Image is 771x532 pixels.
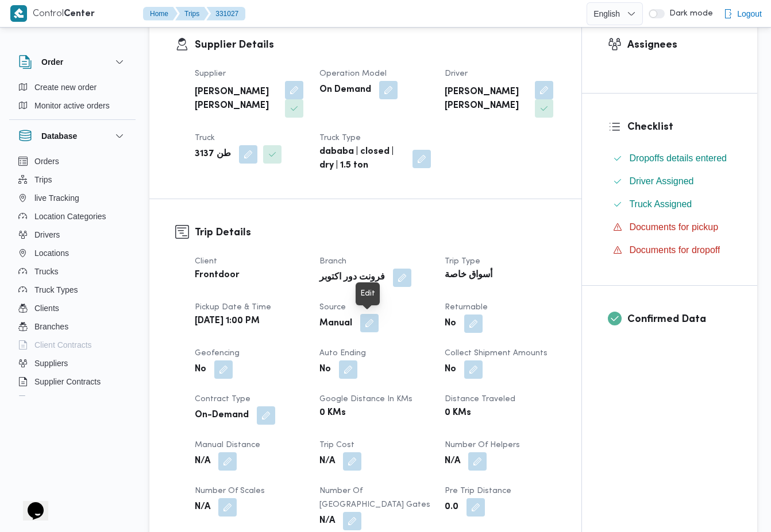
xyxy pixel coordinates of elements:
span: Source [319,304,346,311]
span: Truck [195,134,215,142]
button: Driver Assigned [608,172,731,191]
span: Client [195,258,217,265]
span: Documents for pickup [629,220,718,234]
span: Client Contracts [34,338,92,352]
button: Create new order [14,78,131,96]
span: Devices [34,393,63,407]
button: Database [18,129,126,143]
b: N/A [445,455,460,468]
button: Documents for dropoff [608,241,731,259]
h3: Order [41,55,63,69]
b: Frontdoor [195,269,240,282]
h3: Database [41,129,77,143]
button: Trips [14,170,131,189]
button: Suppliers [14,354,131,372]
span: Branches [34,320,68,333]
span: Drivers [34,228,60,242]
button: Trips [175,7,209,21]
span: Truck Type [319,134,361,142]
span: Trips [34,173,52,187]
b: [PERSON_NAME] [PERSON_NAME] [445,86,527,113]
button: Order [18,55,126,69]
b: No [319,363,331,376]
span: Driver Assigned [629,176,693,186]
span: Logout [737,7,762,21]
button: Orders [14,152,131,170]
span: Branch [319,258,346,265]
span: live Tracking [34,191,79,205]
span: Operation Model [319,70,387,77]
b: No [445,363,456,376]
span: Truck Assigned [629,197,692,211]
h3: Trip Details [195,225,556,240]
span: Supplier [195,70,226,77]
span: Pre Trip Distance [445,487,511,495]
b: dababa | closed | dry | 1.5 ton [319,145,404,173]
button: Client Contracts [14,336,131,354]
span: Driver [445,70,468,77]
img: X8yXhbKr1z7QwAAAABJRU5ErkJggg== [10,5,27,22]
h3: Checklist [627,119,731,135]
span: Truck Assigned [629,199,692,209]
button: Locations [14,244,131,262]
span: Location Categories [34,209,106,223]
span: Geofencing [195,350,240,357]
div: Database [9,152,136,401]
button: Truck Assigned [608,195,731,213]
button: 331027 [206,7,245,21]
span: Documents for pickup [629,222,718,232]
button: Trucks [14,262,131,281]
div: Edit [360,287,375,301]
span: Dropoffs details entered [629,153,727,163]
button: Drivers [14,226,131,244]
b: 0.0 [445,500,458,514]
span: Dropoffs details entered [629,152,727,165]
b: No [195,363,206,376]
span: Documents for dropoff [629,243,720,257]
button: live Tracking [14,189,131,207]
iframe: chat widget [11,486,48,521]
b: 0 KMs [445,406,471,420]
span: Google distance in KMs [319,395,413,403]
button: Clients [14,299,131,317]
span: Driver Assigned [629,174,693,188]
b: No [445,317,456,331]
button: Truck Types [14,281,131,299]
b: فرونت دور اكتوبر [319,271,385,285]
b: [PERSON_NAME] [PERSON_NAME] [195,86,277,113]
span: Manual Distance [195,441,260,449]
button: Branches [14,317,131,336]
span: Contract Type [195,395,250,403]
b: طن 3137 [195,147,231,161]
h3: Confirmed Data [627,312,731,327]
b: On-Demand [195,409,249,422]
span: Collect Shipment Amounts [445,350,548,357]
b: [DATE] 1:00 PM [195,314,260,328]
button: Dropoffs details entered [608,149,731,168]
span: Monitor active orders [34,99,110,112]
b: N/A [319,455,335,468]
b: N/A [195,500,210,514]
button: Supplier Contracts [14,372,131,391]
b: 0 KMs [319,406,346,420]
span: Trucks [34,265,58,278]
span: Auto Ending [319,350,366,357]
b: N/A [319,514,335,528]
button: Devices [14,391,131,409]
span: Create new order [34,80,97,94]
div: Order [9,78,136,119]
button: Monitor active orders [14,96,131,115]
span: Distance Traveled [445,395,515,403]
span: Trip Cost [319,441,354,449]
b: N/A [195,455,210,468]
b: On Demand [319,83,371,97]
button: Home [143,7,178,21]
span: Truck Types [34,283,78,297]
button: Documents for pickup [608,218,731,236]
span: Orders [34,154,59,168]
h3: Supplier Details [195,37,556,53]
span: Trip Type [445,258,480,265]
h3: Assignees [627,37,731,53]
button: Location Categories [14,207,131,226]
